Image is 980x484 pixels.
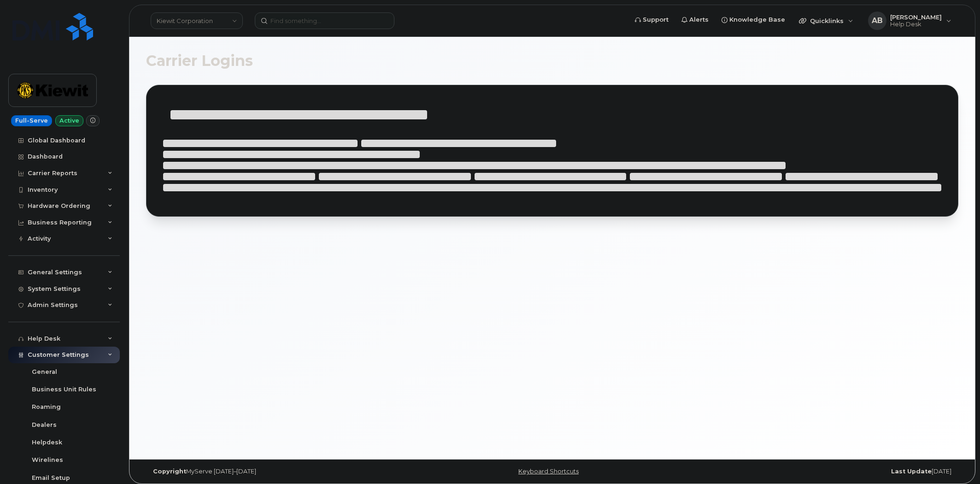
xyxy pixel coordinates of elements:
span: Carrier Logins [146,54,253,68]
div: MyServe [DATE]–[DATE] [146,468,417,475]
div: [DATE] [687,468,958,475]
strong: Last Update [891,468,932,475]
a: Keyboard Shortcuts [518,468,579,475]
strong: Copyright [153,468,186,475]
